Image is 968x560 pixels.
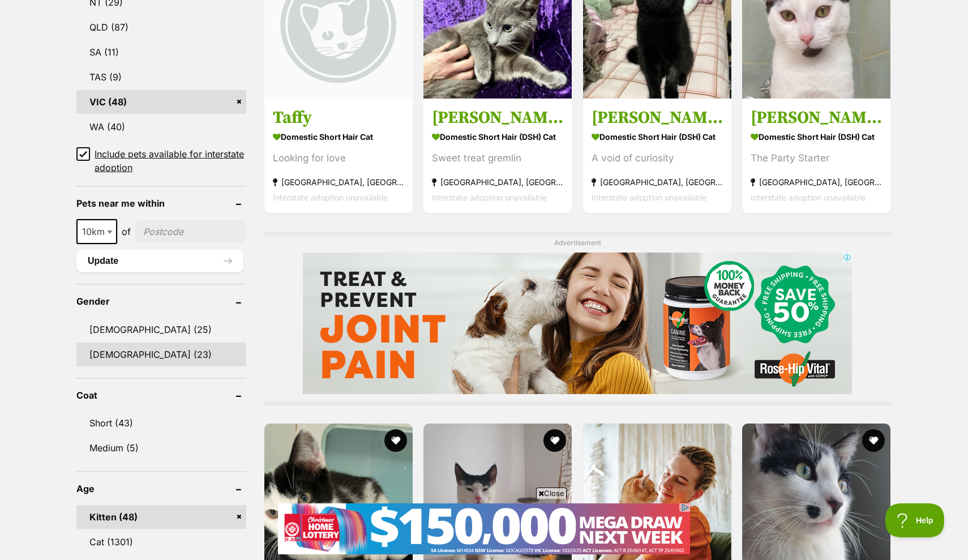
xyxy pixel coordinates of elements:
header: Pets near me within [76,198,246,208]
button: favourite [384,429,407,452]
a: TAS (9) [76,65,246,89]
div: Looking for love [273,151,404,166]
a: [PERSON_NAME] Domestic Short Hair (DSH) Cat A void of curiosity [GEOGRAPHIC_DATA], [GEOGRAPHIC_DA... [583,99,731,213]
a: WA (40) [76,115,246,139]
input: postcode [135,221,246,242]
iframe: Advertisement [303,253,852,394]
a: Cat (1301) [76,530,246,554]
h3: [PERSON_NAME] [592,107,723,129]
a: QLD (87) [76,15,246,39]
button: Update [76,250,243,272]
div: A void of curiosity [592,151,723,166]
span: Interstate adoption unavailable [432,193,547,202]
span: 10km [78,224,116,240]
a: SA (11) [76,40,246,64]
div: The Party Starter [751,151,882,166]
strong: [GEOGRAPHIC_DATA], [GEOGRAPHIC_DATA] [432,174,563,190]
a: [DEMOGRAPHIC_DATA] (25) [76,318,246,341]
iframe: Help Scout Beacon - Open [885,503,945,537]
span: Interstate adoption unavailable [273,193,388,202]
a: Short (43) [76,411,246,435]
a: Taffy Domestic Short Hair Cat Looking for love [GEOGRAPHIC_DATA], [GEOGRAPHIC_DATA] Interstate ad... [264,99,413,213]
strong: [GEOGRAPHIC_DATA], [GEOGRAPHIC_DATA] [273,174,404,190]
a: VIC (48) [76,90,246,114]
button: favourite [544,429,567,452]
strong: Domestic Short Hair (DSH) Cat [432,129,563,145]
a: [DEMOGRAPHIC_DATA] (23) [76,343,246,366]
span: 10km [76,219,117,244]
strong: Domestic Short Hair (DSH) Cat [592,129,723,145]
a: Kitten (48) [76,505,246,529]
span: Interstate adoption unavailable [592,193,706,202]
span: Include pets available for interstate adoption [95,147,246,174]
header: Coat [76,390,246,400]
div: Sweet treat gremlin [432,151,563,166]
span: Close [536,488,567,499]
div: Advertisement [263,232,892,405]
a: Medium (5) [76,436,246,460]
h3: Taffy [273,107,404,129]
strong: [GEOGRAPHIC_DATA], [GEOGRAPHIC_DATA] [592,174,723,190]
header: Gender [76,296,246,306]
strong: Domestic Short Hair Cat [273,129,404,145]
a: [PERSON_NAME] Domestic Short Hair (DSH) Cat Sweet treat gremlin [GEOGRAPHIC_DATA], [GEOGRAPHIC_DA... [423,99,572,213]
a: Include pets available for interstate adoption [76,147,246,174]
strong: [GEOGRAPHIC_DATA], [GEOGRAPHIC_DATA] [751,174,882,190]
button: favourite [862,429,885,452]
header: Age [76,484,246,494]
span: Interstate adoption unavailable [751,193,866,202]
h3: [PERSON_NAME] [432,107,563,129]
iframe: Advertisement [278,503,690,554]
a: [PERSON_NAME] Domestic Short Hair (DSH) Cat The Party Starter [GEOGRAPHIC_DATA], [GEOGRAPHIC_DATA... [742,99,890,213]
strong: Domestic Short Hair (DSH) Cat [751,129,882,145]
h3: [PERSON_NAME] [751,107,882,129]
span: of [122,225,131,238]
